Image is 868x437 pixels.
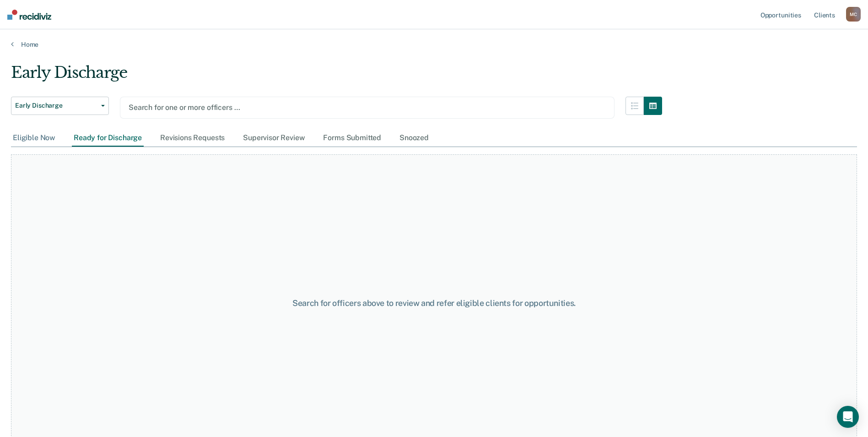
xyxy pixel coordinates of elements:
div: Early Discharge [11,63,662,89]
div: Search for officers above to review and refer eligible clients for opportunities. [223,298,646,308]
div: Ready for Discharge [72,130,144,147]
div: Forms Submitted [321,130,383,147]
span: Early Discharge [15,102,97,109]
button: MC [846,7,861,22]
div: M C [846,7,861,22]
div: Open Intercom Messenger [837,406,859,428]
div: Eligible Now [11,130,57,147]
button: Early Discharge [11,97,109,115]
div: Supervisor Review [241,130,307,147]
div: Revisions Requests [158,130,226,147]
img: Recidiviz [7,10,51,20]
a: Home [11,40,857,49]
div: Snoozed [398,130,431,147]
